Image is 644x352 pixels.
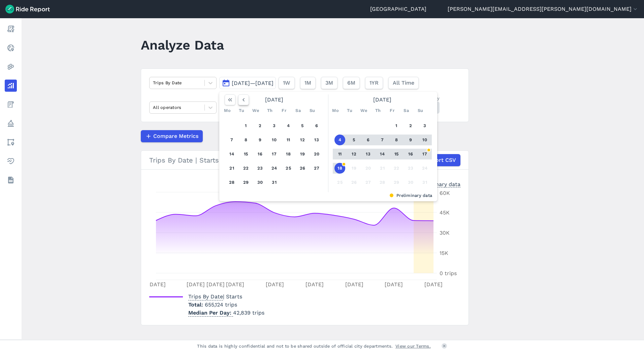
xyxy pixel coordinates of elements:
[250,105,261,116] div: We
[387,105,397,116] div: Fr
[283,79,290,87] span: 1W
[347,79,355,87] span: 6M
[304,79,311,87] span: 1M
[255,149,265,159] button: 16
[188,309,264,317] p: 42,839 trips
[232,80,273,86] span: [DATE]—[DATE]
[401,105,412,116] div: Sa
[405,163,416,174] button: 23
[269,177,280,188] button: 31
[226,163,237,174] button: 21
[391,149,402,159] button: 15
[141,130,203,142] button: Compare Metrics
[148,281,166,288] tspan: [DATE]
[405,149,416,159] button: 16
[188,291,223,300] span: Trips By Date
[224,192,432,199] div: Preliminary data
[236,105,247,116] div: Tu
[440,209,450,216] tspan: 45K
[311,120,322,131] button: 6
[358,105,369,116] div: We
[307,105,318,116] div: Su
[405,177,416,188] button: 30
[419,149,430,159] button: 17
[297,149,308,159] button: 19
[5,155,17,167] a: Health
[283,135,294,145] button: 11
[363,163,374,174] button: 20
[415,105,426,116] div: Su
[426,156,456,164] span: Export CSV
[424,281,443,288] tspan: [DATE]
[255,177,265,188] button: 30
[240,120,251,131] button: 1
[391,163,402,174] button: 22
[330,105,341,116] div: Mo
[188,293,242,300] span: | Starts
[255,163,265,174] button: 23
[266,281,284,288] tspan: [DATE]
[440,230,450,236] tspan: 30K
[419,177,430,188] button: 31
[349,149,359,159] button: 12
[255,135,265,145] button: 9
[269,120,280,131] button: 3
[334,149,345,159] button: 11
[344,105,355,116] div: Tu
[440,250,448,256] tspan: 15K
[5,80,17,92] a: Analyze
[373,105,383,116] div: Th
[334,135,345,145] button: 4
[255,120,265,131] button: 2
[419,135,430,145] button: 10
[321,77,337,89] button: 3M
[377,149,388,159] button: 14
[283,163,294,174] button: 25
[222,94,326,105] div: [DATE]
[377,163,388,174] button: 21
[188,307,233,317] span: Median Per Day
[391,177,402,188] button: 29
[349,135,359,145] button: 5
[269,149,280,159] button: 17
[5,23,17,35] a: Report
[279,105,289,116] div: Fr
[377,135,388,145] button: 7
[240,149,251,159] button: 15
[240,177,251,188] button: 29
[363,177,374,188] button: 27
[311,163,322,174] button: 27
[269,163,280,174] button: 24
[206,281,225,288] tspan: [DATE]
[391,120,402,131] button: 1
[240,135,251,145] button: 8
[226,135,237,145] button: 7
[226,149,237,159] button: 14
[5,5,50,13] img: Ride Report
[393,79,414,87] span: All Time
[385,281,403,288] tspan: [DATE]
[369,79,379,87] span: 1YR
[5,174,17,186] a: Datasets
[283,149,294,159] button: 18
[5,117,17,129] a: Policy
[349,177,359,188] button: 26
[5,42,17,54] a: Realtime
[440,190,450,196] tspan: 60K
[293,105,303,116] div: Sa
[349,163,359,174] button: 19
[391,135,402,145] button: 8
[149,154,460,166] div: Trips By Date | Starts
[226,281,244,288] tspan: [DATE]
[325,79,333,87] span: 3M
[388,77,419,89] button: All Time
[311,149,322,159] button: 20
[334,163,345,174] button: 18
[405,135,416,145] button: 9
[222,105,233,116] div: Mo
[205,301,237,308] span: 655,124 trips
[305,281,324,288] tspan: [DATE]
[345,281,363,288] tspan: [DATE]
[240,163,251,174] button: 22
[395,343,431,349] a: View our Terms.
